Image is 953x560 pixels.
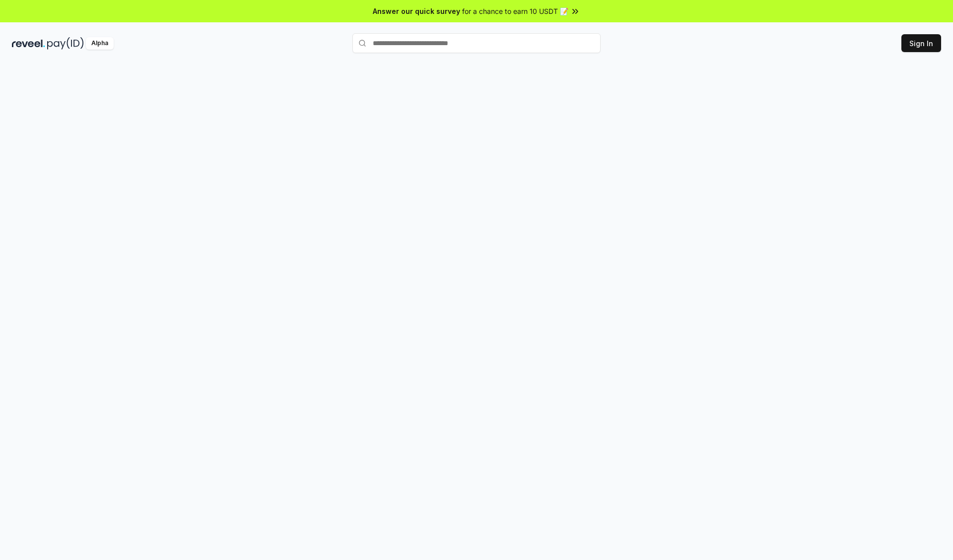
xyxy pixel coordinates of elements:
div: Alpha [86,37,114,50]
span: Answer our quick survey [373,6,460,16]
button: Sign In [901,34,941,52]
span: for a chance to earn 10 USDT 📝 [462,6,568,16]
img: pay_id [47,37,84,50]
img: reveel_dark [12,37,45,50]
